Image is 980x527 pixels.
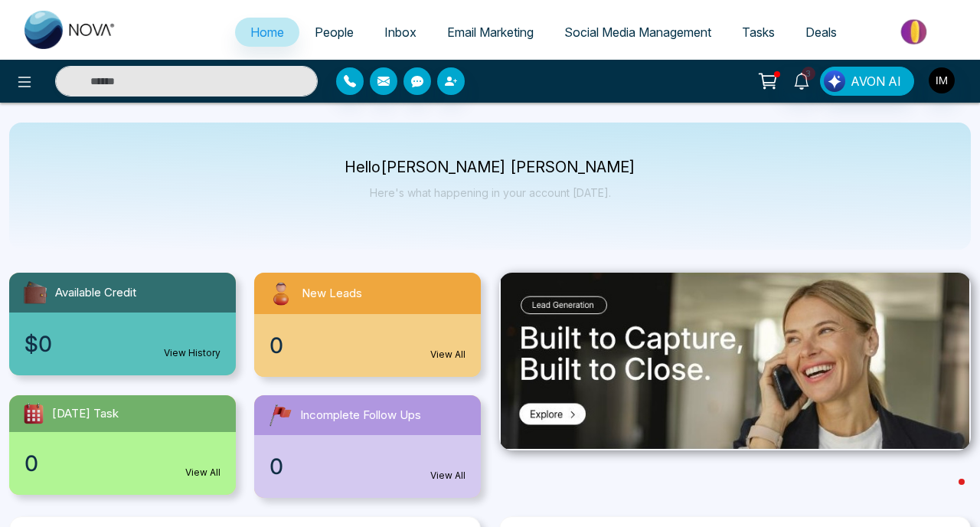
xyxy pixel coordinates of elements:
[501,273,969,449] img: .
[24,11,116,49] img: Nova CRM Logo
[802,67,815,80] span: 3
[185,466,220,480] a: View All
[929,67,955,93] img: User Avatar
[447,25,534,40] span: Email Marketing
[266,401,294,429] img: followUps.svg
[824,70,845,92] img: Lead Flow
[805,25,837,40] span: Deals
[302,285,362,303] span: New Leads
[820,67,914,96] button: AVON AI
[21,279,49,306] img: availableCredit.svg
[269,450,283,483] span: 0
[52,405,119,423] span: [DATE] Task
[245,273,490,377] a: New Leads0View All
[783,67,820,93] a: 3
[549,18,727,47] a: Social Media Management
[790,18,852,47] a: Deals
[300,407,421,424] span: Incomplete Follow Ups
[24,447,38,480] span: 0
[21,401,46,426] img: todayTask.svg
[250,25,284,40] span: Home
[164,346,220,360] a: View History
[384,25,416,40] span: Inbox
[315,25,354,40] span: People
[299,18,369,47] a: People
[928,475,965,512] iframe: Intercom live chat
[266,279,296,308] img: newLeads.svg
[345,161,635,174] p: Hello [PERSON_NAME] [PERSON_NAME]
[727,18,790,47] a: Tasks
[245,395,490,498] a: Incomplete Follow Ups0View All
[430,469,465,483] a: View All
[369,18,432,47] a: Inbox
[235,18,299,47] a: Home
[564,25,711,40] span: Social Media Management
[269,329,283,362] span: 0
[345,186,635,199] p: Here's what happening in your account [DATE].
[851,72,901,90] span: AVON AI
[430,348,465,362] a: View All
[55,284,136,302] span: Available Credit
[742,25,775,40] span: Tasks
[24,328,52,360] span: $0
[860,15,971,49] img: Market-place.gif
[432,18,549,47] a: Email Marketing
